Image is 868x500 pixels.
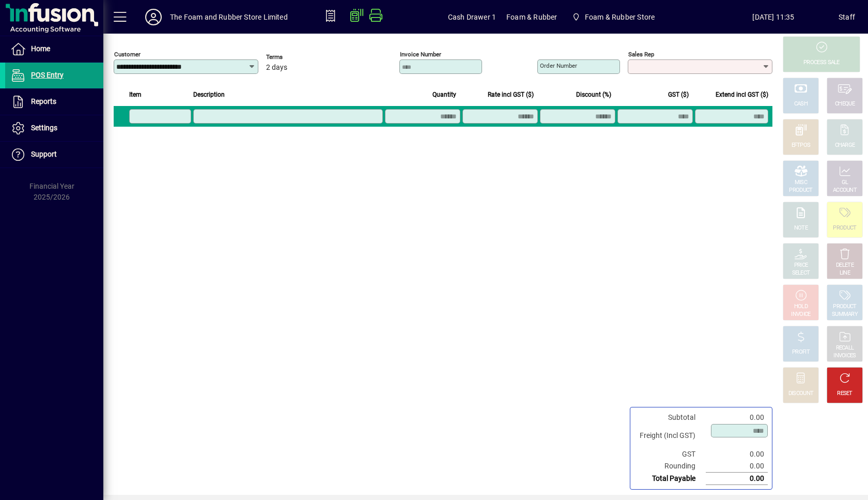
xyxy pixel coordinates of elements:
[400,51,441,58] mat-label: Invoice number
[634,423,706,448] td: Freight (Incl GST)
[5,142,103,168] a: Support
[5,89,103,115] a: Reports
[432,89,456,100] span: Quantity
[448,9,496,25] span: Cash Drawer 1
[833,352,856,360] div: INVOICES
[839,9,855,25] div: Staff
[832,311,858,319] div: SUMMARY
[788,390,813,398] div: DISCOUNT
[708,9,839,25] span: [DATE] 11:35
[833,187,857,194] div: ACCOUNT
[792,269,810,277] div: SELECT
[31,124,57,132] span: Settings
[634,473,706,485] td: Total Payable
[5,115,103,141] a: Settings
[706,412,768,423] td: 0.00
[794,100,808,108] div: CASH
[803,59,840,67] div: PROCESS SALE
[114,51,141,58] mat-label: Customer
[794,262,808,269] div: PRICE
[833,303,856,311] div: PRODUCT
[266,54,328,60] span: Terms
[170,9,288,25] div: The Foam and Rubber Store Limited
[837,390,853,398] div: RESET
[836,262,854,269] div: DELETE
[567,8,659,26] span: Foam & Rubber Store
[266,64,287,72] span: 2 days
[634,460,706,473] td: Rounding
[628,51,654,58] mat-label: Sales rep
[840,269,850,277] div: LINE
[31,71,64,79] span: POS Entry
[576,89,611,100] span: Discount (%)
[634,412,706,423] td: Subtotal
[488,89,534,100] span: Rate incl GST ($)
[792,349,810,356] div: PROFIT
[716,89,768,100] span: Extend incl GST ($)
[31,44,50,53] span: Home
[585,9,655,25] span: Foam & Rubber Store
[706,448,768,460] td: 0.00
[706,473,768,485] td: 0.00
[706,460,768,473] td: 0.00
[795,179,807,187] div: MISC
[129,89,142,100] span: Item
[835,100,855,108] div: CHEQUE
[193,89,225,100] span: Description
[794,224,808,232] div: NOTE
[634,448,706,460] td: GST
[842,179,848,187] div: GL
[506,9,557,25] span: Foam & Rubber
[833,224,856,232] div: PRODUCT
[794,303,808,311] div: HOLD
[668,89,689,100] span: GST ($)
[31,150,57,158] span: Support
[791,311,810,319] div: INVOICE
[540,62,577,69] mat-label: Order number
[5,36,103,62] a: Home
[789,187,812,194] div: PRODUCT
[835,142,855,149] div: CHARGE
[31,97,56,105] span: Reports
[137,8,170,26] button: Profile
[792,142,811,149] div: EFTPOS
[836,344,854,352] div: RECALL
